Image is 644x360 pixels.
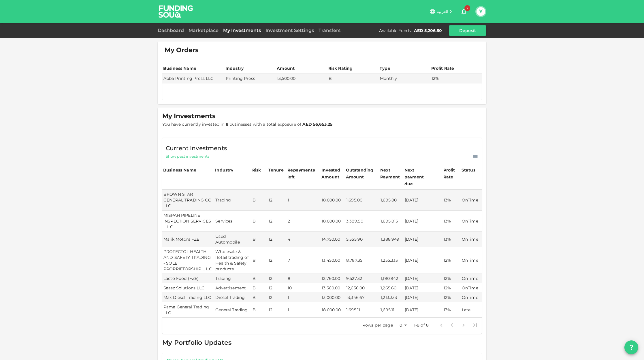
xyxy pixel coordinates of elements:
div: Invested Amount [321,167,344,180]
span: العربية [437,9,448,14]
div: Amount [277,65,295,72]
div: Business Name [163,167,196,174]
td: B [251,293,268,302]
div: Next Payment [380,167,402,180]
td: B [251,283,268,293]
div: Tenure [268,167,284,174]
span: Current Investments [166,144,227,153]
button: Deposit [449,25,486,36]
td: Advertisement [214,283,251,293]
td: 8,787.35 [345,247,379,274]
div: Available Funds : [379,28,412,33]
div: Profit Rate [443,167,460,180]
div: Industry [215,167,233,174]
td: B [251,274,268,283]
td: OnTime [461,211,482,232]
td: 12% [442,283,461,293]
div: Outstanding Amount [346,167,375,180]
td: OnTime [461,190,482,211]
td: 13% [442,211,461,232]
td: 13,450.00 [321,247,345,274]
a: My Investments [221,28,263,33]
td: 7 [287,247,321,274]
td: 5,555.90 [345,232,379,247]
td: 1,255.333 [379,247,403,274]
strong: AED 56,653.25 [302,122,332,127]
td: 12% [442,274,461,283]
td: 1,265.60 [379,283,403,293]
span: 2 [464,5,470,11]
td: B [251,302,268,318]
div: Repayments left [287,167,316,180]
td: 12 [268,211,287,232]
td: 18,000.00 [321,190,345,211]
td: 2 [287,211,321,232]
td: [DATE] [404,274,442,283]
td: OnTime [461,232,482,247]
td: Diesel Trading [214,293,251,302]
td: OnTime [461,274,482,283]
td: OnTime [461,293,482,302]
td: [DATE] [404,232,442,247]
td: Trading [214,274,251,283]
td: 13,560.00 [321,283,345,293]
td: Wholesale & Retail trading of Health & Safety products [214,247,251,274]
td: Used Automobile [214,232,251,247]
td: [DATE] [404,293,442,302]
td: Abba Printing Press LLC [162,74,225,83]
td: 8 [287,274,321,283]
td: Services [214,211,251,232]
div: Profit Rate [431,65,454,72]
td: 1,695.11 [345,302,379,318]
td: Saasz Solutions LLC [162,283,214,293]
td: Pama General Trading LLC [162,302,214,318]
td: OnTime [461,247,482,274]
p: Rows per page [362,322,393,328]
td: 1,695.00 [345,190,379,211]
span: My Investments [162,112,216,120]
td: B [251,247,268,274]
td: OnTime [461,283,482,293]
button: Y [477,7,485,16]
td: 1,695.11 [379,302,403,318]
td: B [251,211,268,232]
td: B [251,190,268,211]
td: [DATE] [404,211,442,232]
td: 12 [268,293,287,302]
td: MISPAH PIPELINE INSPECTION SERVICES L.L.C [162,211,214,232]
td: 13,500.00 [276,74,327,83]
span: You have currently invested in businesses with a total exposure of [162,122,332,127]
td: 14,750.00 [321,232,345,247]
td: 13% [442,302,461,318]
td: 1,695.015 [379,211,403,232]
a: Marketplace [186,28,221,33]
td: Trading [214,190,251,211]
p: 1-8 of 8 [414,322,429,328]
button: question [624,340,638,354]
div: AED 5,206.50 [414,28,442,33]
td: 13,000.00 [321,293,345,302]
td: 9,527.32 [345,274,379,283]
td: 12 [268,247,287,274]
div: Status [462,167,476,174]
td: 3,389.90 [345,211,379,232]
div: Risk Rating [328,65,353,72]
button: 2 [458,6,470,17]
td: 4 [287,232,321,247]
td: Late [461,302,482,318]
td: [DATE] [404,283,442,293]
td: [DATE] [404,247,442,274]
td: 12,760.00 [321,274,345,283]
td: 12 [268,232,287,247]
td: 12% [442,247,461,274]
div: Next payment due [404,167,433,187]
td: 12% [442,293,461,302]
td: PROTECTOL HEALTH AND SAFETY TRADING - SOLE PROPRIETORSHIP L.L.C [162,247,214,274]
td: 13,346.67 [345,293,379,302]
td: 12 [268,302,287,318]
